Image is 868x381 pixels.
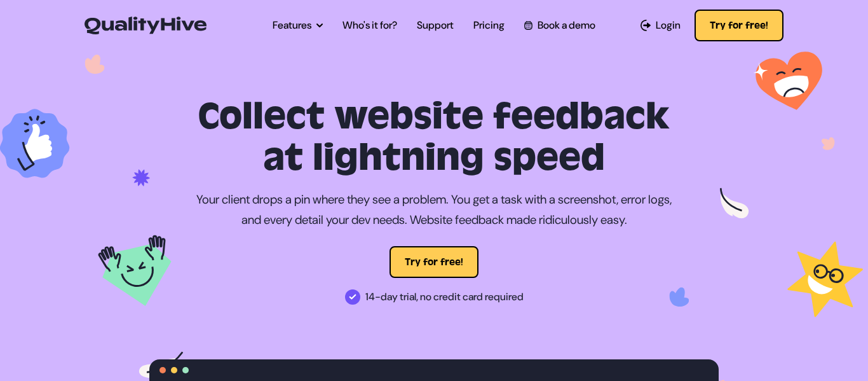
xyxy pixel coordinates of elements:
[342,18,397,33] a: Who's it for?
[149,97,719,179] h1: Collect website feedback at lightning speed
[345,289,360,305] img: 14-day trial, no credit card required
[273,18,323,33] a: Features
[196,190,672,231] p: Your client drops a pin where they see a problem. You get a task with a screenshot, error logs, a...
[641,18,681,33] a: Login
[524,21,532,29] img: Book a QualityHive Demo
[390,246,478,278] button: Try for free!
[417,18,454,33] a: Support
[524,18,595,33] a: Book a demo
[85,17,207,34] img: QualityHive - Bug Tracking Tool
[365,287,524,307] span: 14-day trial, no credit card required
[656,18,681,33] span: Login
[473,18,505,33] a: Pricing
[695,10,783,41] button: Try for free!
